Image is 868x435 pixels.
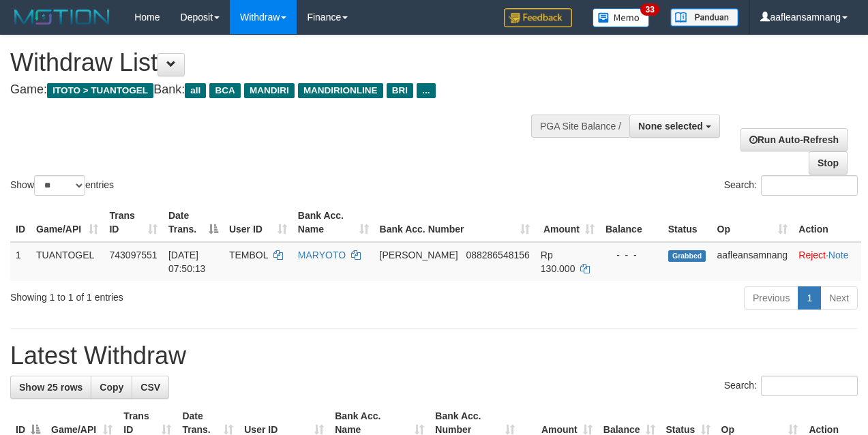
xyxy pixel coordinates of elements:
th: Status [663,203,712,242]
a: Note [828,250,849,260]
span: None selected [638,121,703,132]
span: [PERSON_NAME] [380,250,458,260]
label: Search: [724,175,858,196]
span: Rp 130.000 [541,250,575,274]
a: Stop [809,151,848,175]
span: CSV [140,382,160,393]
div: - - - [605,248,657,262]
span: MANDIRI [244,83,295,98]
div: PGA Site Balance / [531,115,629,138]
a: Copy [91,376,132,399]
span: 743097551 [109,250,157,260]
span: Copy 088286548156 to clipboard [466,250,529,260]
th: Bank Acc. Number: activate to sort column ascending [374,203,535,242]
td: 1 [10,242,31,281]
span: Grabbed [668,250,706,262]
h4: Game: Bank: [10,83,565,97]
span: BCA [209,83,240,98]
a: Show 25 rows [10,376,91,399]
input: Search: [761,376,858,396]
span: 33 [640,3,659,16]
a: CSV [132,376,169,399]
th: Op: activate to sort column ascending [712,203,794,242]
a: Run Auto-Refresh [740,128,848,151]
th: Date Trans.: activate to sort column descending [163,203,224,242]
a: Previous [744,286,798,310]
span: Copy [100,382,123,393]
td: TUANTOGEL [31,242,104,281]
span: ... [417,83,435,98]
div: Showing 1 to 1 of 1 entries [10,285,351,304]
h1: Withdraw List [10,49,565,76]
a: MARYOTO [298,250,346,260]
input: Search: [761,175,858,196]
h1: Latest Withdraw [10,342,858,370]
button: None selected [629,115,720,138]
th: Bank Acc. Name: activate to sort column ascending [293,203,374,242]
label: Show entries [10,175,114,196]
span: [DATE] 07:50:13 [168,250,206,274]
img: MOTION_logo.png [10,7,114,27]
label: Search: [724,376,858,396]
td: aafleansamnang [712,242,794,281]
span: BRI [387,83,413,98]
span: TEMBOL [229,250,268,260]
th: Amount: activate to sort column ascending [535,203,600,242]
a: Next [820,286,858,310]
span: ITOTO > TUANTOGEL [47,83,153,98]
img: panduan.png [670,8,738,27]
span: Show 25 rows [19,382,83,393]
th: Balance [600,203,663,242]
th: Trans ID: activate to sort column ascending [104,203,162,242]
span: MANDIRIONLINE [298,83,383,98]
td: · [793,242,861,281]
img: Button%20Memo.svg [593,8,650,27]
a: Reject [798,250,826,260]
select: Showentries [34,175,85,196]
a: 1 [798,286,821,310]
th: Game/API: activate to sort column ascending [31,203,104,242]
th: ID [10,203,31,242]
img: Feedback.jpg [504,8,572,27]
th: User ID: activate to sort column ascending [224,203,293,242]
span: all [185,83,206,98]
th: Action [793,203,861,242]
